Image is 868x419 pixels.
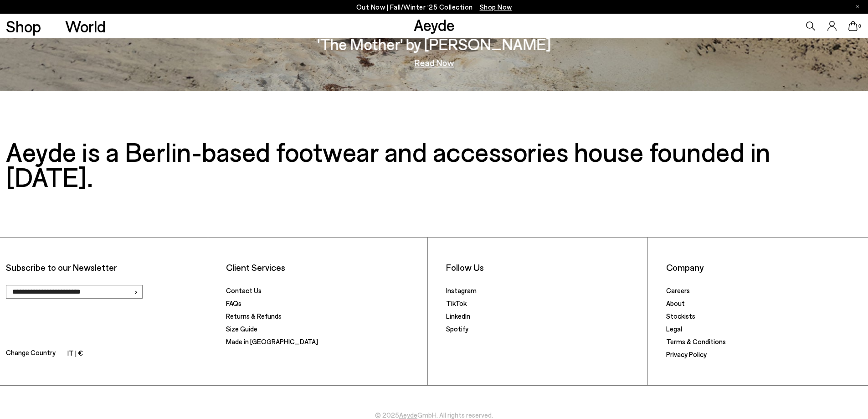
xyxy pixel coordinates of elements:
[67,347,83,360] li: IT | €
[226,337,318,346] a: Made in [GEOGRAPHIC_DATA]
[666,312,695,320] a: Stockists
[6,18,41,34] a: Shop
[356,1,512,13] p: Out Now | Fall/Winter ‘25 Collection
[317,36,551,52] h3: 'The Mother' by [PERSON_NAME]
[6,139,862,189] h3: Aeyde is a Berlin-based footwear and accessories house founded in [DATE].
[65,18,106,34] a: World
[414,15,455,34] a: Aeyde
[6,347,56,360] span: Change Country
[446,312,470,320] a: LinkedIn
[6,262,201,273] p: Subscribe to our Newsletter
[226,312,282,320] a: Returns & Refunds
[666,262,862,273] li: Company
[134,285,138,298] span: ›
[666,350,707,358] a: Privacy Policy
[446,325,468,333] a: Spotify
[446,286,477,295] a: Instagram
[666,325,682,333] a: Legal
[226,262,421,273] li: Client Services
[226,299,241,307] a: FAQs
[226,325,257,333] a: Size Guide
[848,21,858,31] a: 0
[480,3,512,11] span: Navigate to /collections/new-in
[446,262,642,273] li: Follow Us
[858,24,862,29] span: 0
[446,299,467,307] a: TikTok
[666,299,685,307] a: About
[666,337,726,346] a: Terms & Conditions
[226,286,262,295] a: Contact Us
[414,58,454,67] a: Read Now
[399,411,417,419] a: Aeyde
[666,286,690,295] a: Careers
